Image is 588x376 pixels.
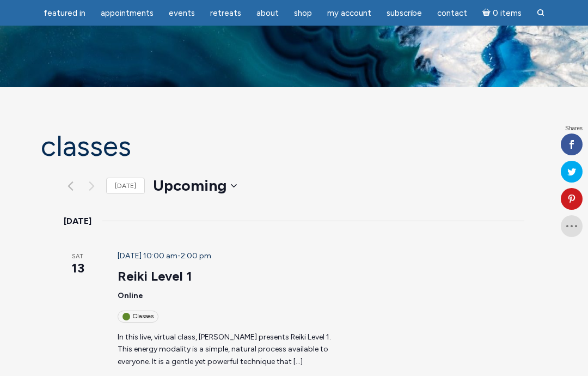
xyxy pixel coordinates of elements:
[256,8,279,18] span: About
[118,268,192,284] a: Reiki Level 1
[64,214,91,228] time: [DATE]
[44,8,85,18] span: featured in
[250,3,285,24] a: About
[118,331,346,368] p: In this live, virtual class, [PERSON_NAME] presents Reiki Level 1. This energy modality is a simp...
[482,8,493,18] i: Cart
[106,178,145,195] a: [DATE]
[181,251,211,260] span: 2:00 pm
[380,3,428,24] a: Subscribe
[101,8,154,18] span: Appointments
[294,8,312,18] span: Shop
[118,291,143,300] span: Online
[169,8,195,18] span: Events
[37,3,92,24] a: featured in
[287,3,318,24] a: Shop
[493,9,522,17] span: 0 items
[64,179,77,192] a: Previous Events
[94,3,160,24] a: Appointments
[321,3,378,24] a: My Account
[210,8,241,18] span: Retreats
[327,8,371,18] span: My Account
[64,259,91,277] span: 13
[85,179,98,192] button: Next Events
[565,126,583,131] span: Shares
[204,3,248,24] a: Retreats
[162,3,201,24] a: Events
[153,175,237,197] button: Upcoming
[153,176,226,195] span: Upcoming
[64,252,91,262] span: Sat
[387,8,422,18] span: Subscribe
[41,131,547,162] h1: Classes
[118,311,158,322] div: Classes
[476,2,528,24] a: Cart0 items
[118,251,211,260] time: -
[437,8,467,18] span: Contact
[431,3,474,24] a: Contact
[118,251,177,260] span: [DATE] 10:00 am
